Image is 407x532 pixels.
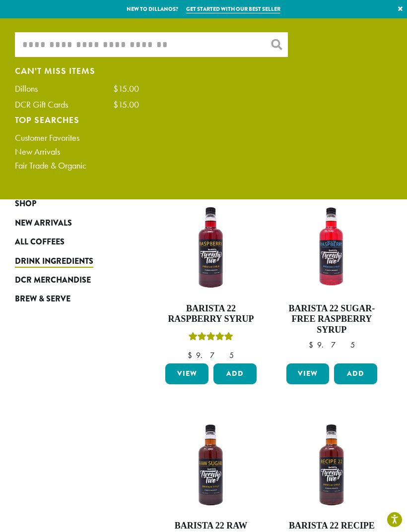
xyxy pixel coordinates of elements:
[15,217,72,230] span: New Arrivals
[15,233,121,251] a: All Coffees
[15,214,121,233] a: New Arrivals
[188,350,234,360] bdi: 9.75
[284,303,380,336] h4: Barista 22 Sugar-Free Raspberry Syrup
[15,236,65,248] span: All Coffees
[163,199,259,295] img: RASPBERRY-300x300.png
[15,271,121,290] a: DCR Merchandise
[15,293,70,305] span: Brew & Serve
[188,350,196,360] span: $
[309,340,355,350] bdi: 9.75
[163,417,259,513] img: RAW-SUGAR-300x300.png
[15,161,139,170] a: Fair Trade & Organic
[286,363,330,384] a: View
[163,199,259,359] a: Barista 22 Raspberry SyrupRated 5.00 out of 5 $9.75
[15,194,121,213] a: Shop
[15,133,139,142] a: Customer Favorites
[15,274,91,287] span: DCR Merchandise
[15,290,121,308] a: Brew & Serve
[15,255,93,268] span: Drink Ingredients
[284,199,380,359] a: Barista 22 Sugar-Free Raspberry Syrup $9.75
[284,199,380,295] img: SF-RASPBERRY-300x300.png
[334,363,377,384] button: Add
[15,251,121,270] a: Drink Ingredients
[15,198,36,210] span: Shop
[163,303,259,325] h4: Barista 22 Raspberry Syrup
[113,100,139,109] div: $15.00
[213,363,257,384] button: Add
[189,331,233,346] div: Rated 5.00 out of 5
[309,340,317,350] span: $
[15,67,139,74] h4: Can't Miss Items
[165,363,208,384] a: View
[113,84,139,93] div: $15.00
[15,100,78,109] div: DCR Gift Cards
[15,116,139,123] h4: Top Searches
[284,417,380,513] img: RECIPE-22-300x300.png
[15,147,139,156] a: New Arrivals
[186,5,280,13] a: Get started with our best seller
[15,84,48,93] div: Dillons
